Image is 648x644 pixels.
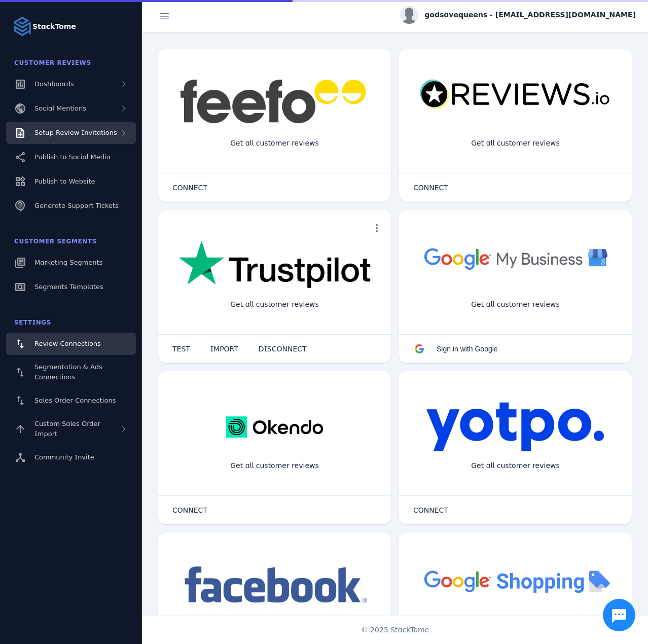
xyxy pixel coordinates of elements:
[455,614,575,640] div: Import Products from Google
[34,453,94,461] span: Community Invite
[419,79,611,110] img: reviewsio.svg
[34,283,103,291] span: Segments Templates
[463,452,568,479] div: Get all customer reviews
[367,218,387,238] button: more
[222,291,327,318] div: Get all customer reviews
[34,202,119,209] span: Generate Support Tickets
[34,259,102,266] span: Marketing Segments
[172,507,207,514] span: CONNECT
[12,16,32,37] img: Logo image
[34,420,100,438] span: Custom Sales Order Import
[172,345,190,352] span: TEST
[34,80,74,88] span: Dashboards
[6,357,136,387] a: Segmentation & Ads Connections
[222,452,327,479] div: Get all customer reviews
[437,345,498,353] span: Sign in with Google
[34,363,102,381] span: Segmentation & Ads Connections
[6,146,136,168] a: Publish to Social Media
[6,446,136,469] a: Community Invite
[226,402,323,452] img: okendo.webp
[34,104,86,112] span: Social Mentions
[413,184,448,191] span: CONNECT
[6,195,136,217] a: Generate Support Tickets
[259,345,307,352] span: DISCONNECT
[172,184,207,191] span: CONNECT
[14,238,97,245] span: Customer Segments
[426,402,605,452] img: yotpo.png
[222,130,327,157] div: Get all customer reviews
[6,170,136,193] a: Publish to Website
[34,129,117,136] span: Setup Review Invitations
[6,389,136,412] a: Sales Order Connections
[162,177,218,198] button: CONNECT
[14,59,91,66] span: Customer Reviews
[400,6,636,24] button: godsavequeens - [EMAIL_ADDRESS][DOMAIN_NAME]
[34,340,101,347] span: Review Connections
[403,177,458,198] button: CONNECT
[14,319,51,326] span: Settings
[32,21,76,32] strong: StackTome
[403,339,508,359] button: Sign in with Google
[400,6,418,24] img: profile.jpg
[248,339,317,359] button: DISCONNECT
[463,291,568,318] div: Get all customer reviews
[6,333,136,355] a: Review Connections
[34,153,111,161] span: Publish to Social Media
[403,500,458,520] button: CONNECT
[178,240,371,290] img: trustpilot.png
[162,339,200,359] button: TEST
[200,339,248,359] button: IMPORT
[34,397,116,404] span: Sales Order Connections
[419,240,611,276] img: googlebusiness.png
[413,507,448,514] span: CONNECT
[210,345,238,352] span: IMPORT
[162,500,218,520] button: CONNECT
[178,563,371,608] img: facebook.png
[178,79,371,124] img: feefo.png
[424,10,636,20] span: godsavequeens - [EMAIL_ADDRESS][DOMAIN_NAME]
[6,276,136,298] a: Segments Templates
[361,625,429,635] span: © 2025 StackTome
[419,563,611,599] img: googleshopping.png
[6,252,136,274] a: Marketing Segments
[34,177,95,185] span: Publish to Website
[463,130,568,157] div: Get all customer reviews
